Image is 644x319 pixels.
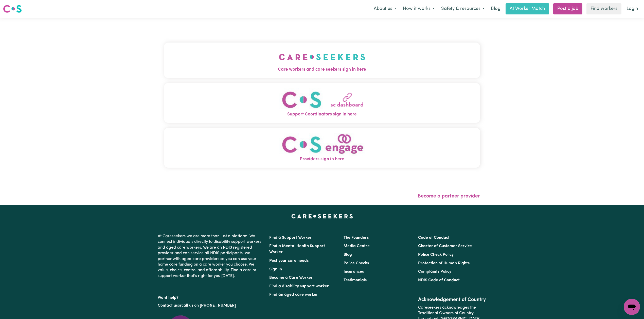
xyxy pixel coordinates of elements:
iframe: Button to launch messaging window [624,299,640,315]
h2: Acknowledgement of Country [418,297,486,303]
a: Media Centre [344,244,370,248]
a: Find workers [586,3,621,14]
a: The Founders [344,236,369,240]
p: or [158,301,263,310]
p: Want help? [158,293,263,301]
img: Careseekers logo [3,4,22,13]
button: Safety & resources [438,4,488,14]
button: About us [370,4,400,14]
a: Sign In [269,267,282,271]
a: Become a Care Worker [269,276,313,280]
a: Blog [344,253,352,257]
a: Insurances [344,270,364,274]
a: Careseekers home page [291,214,353,218]
button: Support Coordinators sign in here [164,83,480,123]
a: Find a disability support worker [269,284,329,288]
button: Providers sign in here [164,128,480,168]
a: NDIS Code of Conduct [418,278,460,282]
a: Find a Support Worker [269,236,312,240]
span: Support Coordinators sign in here [164,111,480,118]
a: Contact us [158,304,178,308]
button: How it works [400,4,438,14]
button: Care workers and care seekers sign in here [164,43,480,78]
a: Login [623,3,641,14]
a: Blog [488,3,504,14]
a: AI Worker Match [506,3,549,14]
span: Providers sign in here [164,156,480,163]
a: Testimonials [344,278,367,282]
a: call us on [PHONE_NUMBER] [182,304,236,308]
a: Find a Mental Health Support Worker [269,244,325,254]
a: Post a job [553,3,582,14]
a: Police Check Policy [418,253,454,257]
span: Care workers and care seekers sign in here [164,66,480,73]
a: Police Checks [344,261,369,265]
a: Charter of Customer Service [418,244,472,248]
a: Post your care needs [269,259,309,263]
a: Become a partner provider [418,194,480,199]
a: Find an aged care worker [269,293,318,297]
a: Complaints Policy [418,270,451,274]
a: Protection of Human Rights [418,261,470,265]
a: Code of Conduct [418,236,450,240]
a: Careseekers logo [3,3,22,15]
p: At Careseekers we are more than just a platform. We connect individuals directly to disability su... [158,231,263,281]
